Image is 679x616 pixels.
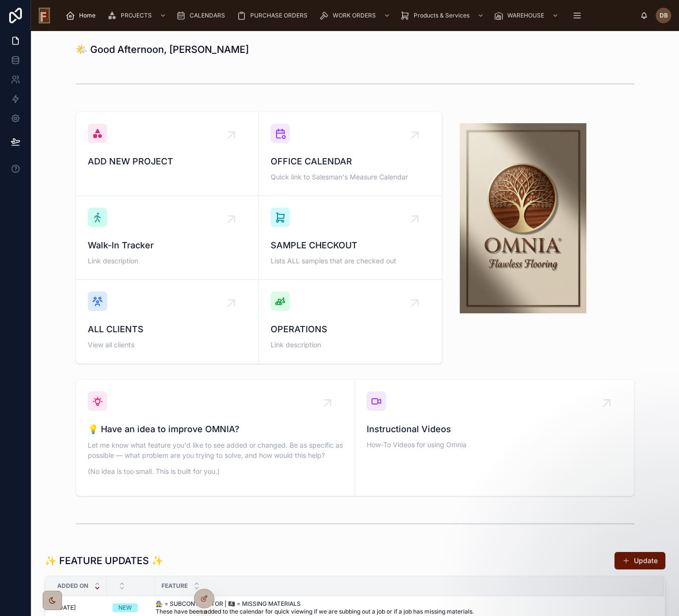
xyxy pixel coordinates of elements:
[63,7,102,24] a: Home
[259,112,442,196] a: OFFICE CALENDARQuick link to Salesman's Measure Calendar
[88,155,247,168] span: ADD NEW PROJECT
[76,380,355,496] a: 💡 Have an idea to improve OMNIA?Let me know what feature you'd like to see added or changed. Be a...
[121,12,152,19] span: PROJECTS
[259,280,442,363] a: OPERATIONSLink description
[355,380,634,496] a: Instructional VideosHow-To Videos for using Omnia
[190,12,225,19] span: CALENDARS
[88,340,247,350] span: View all clients
[660,12,668,19] span: DB
[485,543,679,611] iframe: Intercom notifications message
[234,7,314,24] a: PURCHASE ORDERS
[316,7,395,24] a: WORK ORDERS
[88,323,247,336] span: ALL CLIENTS
[367,422,622,436] span: Instructional Videos
[162,582,188,590] span: Feature
[39,8,50,23] img: App logo
[271,172,430,182] span: Quick link to Salesman's Measure Calendar
[271,155,430,168] span: OFFICE CALENDAR
[507,12,544,19] span: WAREHOUSE
[76,280,259,363] a: ALL CLIENTSView all clients
[156,600,620,616] span: 🧑‍🔧 = SUBCONTRACTOR | 🏴‍☠️ = MISSING MATERIALS These have been added to the calendar for quick vi...
[76,196,259,280] a: Walk-In TrackerLink description
[491,7,564,24] a: WAREHOUSE
[271,340,430,350] span: Link description
[88,440,343,460] p: Let me know what feature you'd like to see added or changed. Be as specific as possible — what pr...
[88,422,343,436] span: 💡 Have an idea to improve OMNIA?
[414,12,469,19] span: Products & Services
[259,196,442,280] a: SAMPLE CHECKOUTLists ALL samples that are checked out
[271,256,430,266] span: Lists ALL samples that are checked out
[58,5,640,26] div: scrollable content
[271,323,430,336] span: OPERATIONS
[271,239,430,252] span: SAMPLE CHECKOUT
[367,440,622,450] span: How-To Videos for using Omnia
[104,7,171,24] a: PROJECTS
[76,112,259,196] a: ADD NEW PROJECT
[76,43,249,56] h1: 🌤️ Good Afternoon, [PERSON_NAME]
[118,603,132,612] div: NEW
[79,12,96,19] span: Home
[88,256,247,266] span: Link description
[88,239,247,252] span: Walk-In Tracker
[397,7,489,24] a: Products & Services
[250,12,307,19] span: PURCHASE ORDERS
[460,123,586,313] img: 34222-Omnia-logo---final.jpg
[45,554,163,567] h1: ✨ FEATURE UPDATES ✨
[333,12,376,19] span: WORK ORDERS
[88,466,343,476] p: (No idea is too small. This is built for you.)
[57,582,88,590] span: Added on
[173,7,232,24] a: CALENDARS
[57,604,76,612] span: [DATE]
